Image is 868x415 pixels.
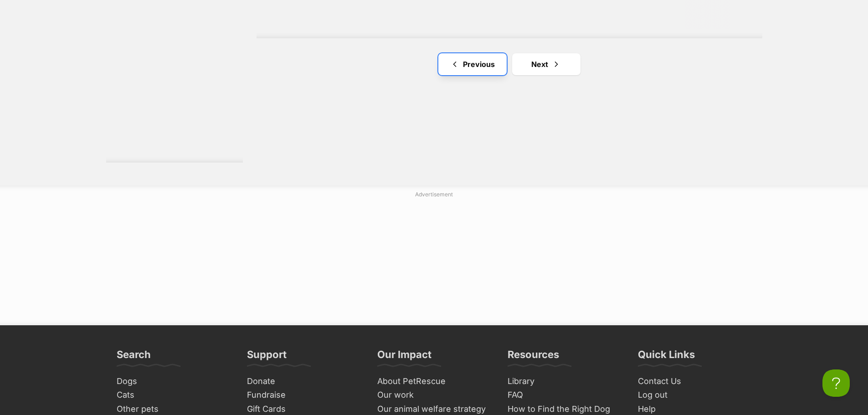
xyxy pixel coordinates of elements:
a: Fundraise [243,388,365,402]
h3: Search [117,348,151,366]
nav: Pagination [257,53,762,75]
h3: Resources [508,348,559,366]
a: Log out [634,388,755,402]
a: Next page [512,53,580,75]
h3: Quick Links [638,348,695,366]
a: Donate [243,374,365,389]
a: Previous page [438,53,507,75]
h3: Support [247,348,287,366]
a: Our work [374,388,495,402]
a: Library [504,374,625,389]
iframe: Help Scout Beacon - Open [822,369,850,397]
h3: Our Impact [377,348,431,366]
a: Dogs [113,374,234,389]
a: Contact Us [634,374,755,389]
a: Cats [113,388,234,402]
a: About PetRescue [374,374,495,389]
a: FAQ [504,388,625,402]
iframe: Advertisement [213,202,655,316]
